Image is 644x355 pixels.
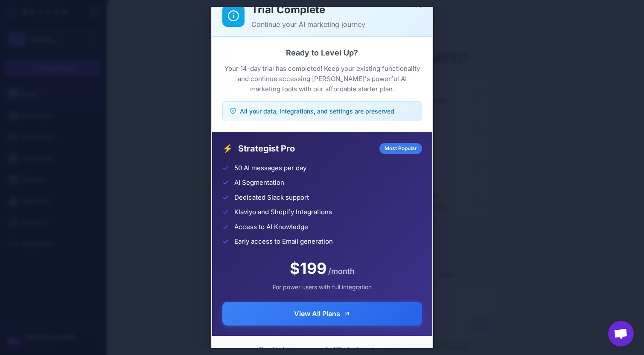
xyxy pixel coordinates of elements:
[234,207,332,217] span: Klaviyo and Shopify Integrations
[234,163,306,173] span: 50 AI messages per day
[234,193,309,203] span: Dedicated Slack support
[222,282,422,291] div: For power users with full integration
[234,237,333,247] span: Early access to Email generation
[328,265,355,277] span: /month
[251,2,422,17] h2: Trial Complete
[294,308,340,319] span: View All Plans
[222,47,422,58] h3: Ready to Level Up?
[222,344,422,353] p: Need help choosing a plan?
[222,142,233,155] span: ⚡
[222,64,422,94] p: Your 14-day trial has completed! Keep your existing functionality and continue accessing [PERSON_...
[234,178,284,188] span: AI Segmentation
[234,222,308,232] span: Access to AI Knowledge
[222,302,422,326] button: View All Plans
[379,143,422,154] div: Most Popular
[238,142,374,155] span: Strategist Pro
[608,321,634,346] div: Open chat
[337,345,385,352] a: Contact our team
[240,107,394,116] span: All your data, integrations, and settings are preserved
[290,257,326,280] span: $199
[251,19,422,29] p: Continue your AI marketing journey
